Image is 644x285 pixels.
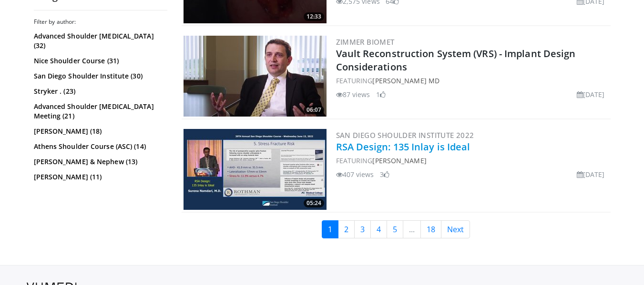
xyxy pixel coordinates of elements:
a: Next [441,220,470,238]
a: [PERSON_NAME] (18) [34,127,165,136]
li: 87 views [336,89,370,99]
a: 4 [370,220,387,238]
a: Nice Shoulder Course (31) [34,56,165,66]
img: 4fe15e47-5593-4f1c-bc98-06f74cd50052.300x170_q85_crop-smart_upscale.jpg [184,36,327,117]
a: Advanced Shoulder [MEDICAL_DATA] (32) [34,31,165,50]
a: Stryker . (23) [34,87,165,96]
a: Vault Reconstruction System (VRS) - Implant Design Considerations [336,47,576,73]
nav: Search results pages [182,220,611,238]
li: [DATE] [577,169,605,179]
li: [DATE] [577,89,605,99]
a: Zimmer Biomet [336,37,395,47]
a: Athens Shoulder Course (ASC) (14) [34,142,165,151]
a: RSA Design: 135 Inlay is Ideal [336,140,470,153]
li: 407 views [336,169,374,179]
a: San Diego Shoulder Institute (30) [34,71,165,81]
a: 05:24 [184,129,327,210]
a: 1 [322,220,338,238]
a: 06:07 [184,36,327,117]
a: 5 [387,220,403,238]
div: FEATURING [336,156,609,166]
a: 3 [354,220,371,238]
h3: Filter by author: [34,18,167,26]
a: 2 [338,220,355,238]
span: 06:07 [304,106,324,114]
a: [PERSON_NAME] (11) [34,172,165,182]
a: San Diego Shoulder Institute 2022 [336,130,474,140]
a: [PERSON_NAME] MD [372,76,440,85]
img: b93b7c95-0fc5-4e10-915b-b041a4b362a5.300x170_q85_crop-smart_upscale.jpg [184,129,327,210]
a: [PERSON_NAME] & Nephew (13) [34,157,165,167]
a: 18 [420,220,441,238]
li: 3 [380,169,389,179]
div: FEATURING [336,76,609,86]
span: 12:33 [304,12,324,21]
a: Advanced Shoulder [MEDICAL_DATA] Meeting (21) [34,102,165,121]
li: 1 [376,89,386,99]
span: 05:24 [304,199,324,207]
a: [PERSON_NAME] [372,156,426,165]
